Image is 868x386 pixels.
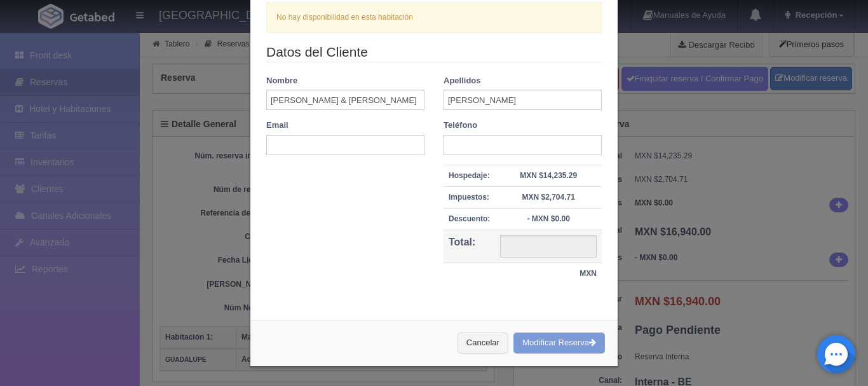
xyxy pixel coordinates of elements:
label: Teléfono [444,120,477,132]
button: Cancelar [458,333,508,354]
strong: MXN $14,235.29 [520,171,577,180]
label: Apellidos [444,75,481,87]
label: Email [266,120,288,132]
th: Total: [444,230,495,263]
label: Nombre [266,75,297,87]
th: Hospedaje: [444,165,495,186]
strong: - MXN $0.00 [527,214,569,223]
legend: Datos del Cliente [266,43,602,62]
div: No hay disponibilidad en esta habitación [266,2,602,33]
th: Descuento: [444,209,495,230]
th: Impuestos: [444,186,495,208]
strong: MXN $2,704.71 [522,193,574,202]
strong: MXN [580,269,597,278]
